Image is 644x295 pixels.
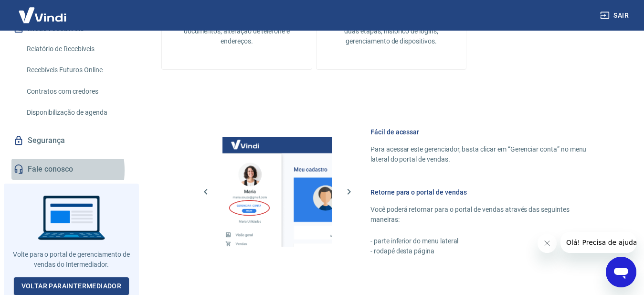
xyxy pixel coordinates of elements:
[6,7,80,14] span: Olá! Precisa de ajuda?
[370,144,598,164] p: Para acessar este gerenciador, basta clicar em “Gerenciar conta” no menu lateral do portal de ven...
[14,277,129,295] a: Voltar paraIntermediador
[370,246,598,256] p: - rodapé desta página
[177,16,296,46] p: Gestão de dados cadastrais, envio de documentos, alteração de telefone e endereços.
[23,60,131,80] a: Recebíveis Futuros Online
[332,16,451,46] p: Alteração de senha, autenticação em duas etapas, histórico de logins, gerenciamento de dispositivos.
[370,127,598,137] h6: Fácil de acessar
[370,187,598,197] h6: Retorne para o portal de vendas
[598,7,633,24] button: Sair
[560,232,636,253] iframe: Mensagem da empresa
[23,103,131,122] a: Disponibilização de agenda
[538,234,557,253] iframe: Fechar mensagem
[11,159,131,180] a: Fale conosco
[23,39,131,59] a: Relatório de Recebíveis
[11,0,74,30] img: Vindi
[370,205,598,225] p: Você poderá retornar para o portal de vendas através das seguintes maneiras:
[370,236,598,246] p: - parte inferior do menu lateral
[11,130,131,151] a: Segurança
[222,137,332,247] img: Imagem da dashboard mostrando o botão de gerenciar conta na sidebar no lado esquerdo
[606,257,636,287] iframe: Botão para abrir a janela de mensagens
[23,82,131,101] a: Contratos com credores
